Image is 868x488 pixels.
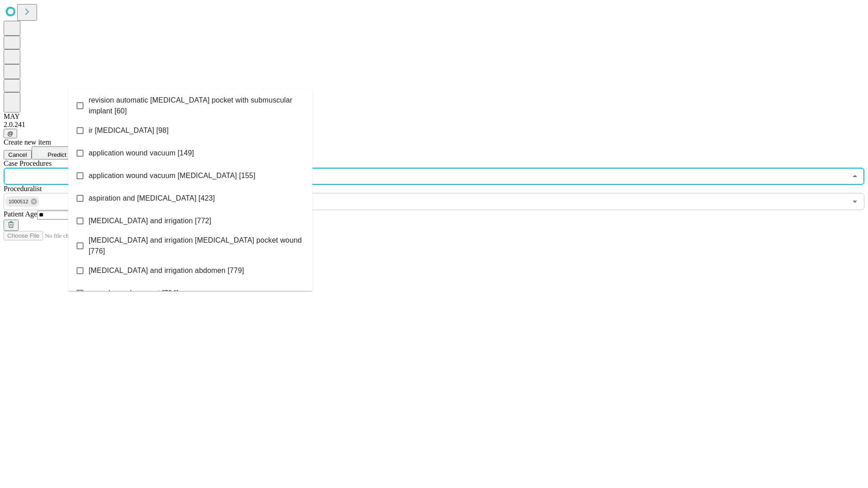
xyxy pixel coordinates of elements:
[89,288,179,299] span: wound vac placement [784]
[89,170,255,181] span: application wound vacuum [MEDICAL_DATA] [155]
[89,216,211,226] span: [MEDICAL_DATA] and irrigation [772]
[849,195,861,208] button: Open
[89,95,305,117] span: revision automatic [MEDICAL_DATA] pocket with submuscular implant [60]
[89,148,194,159] span: application wound vacuum [149]
[849,170,861,183] button: Close
[4,129,17,138] button: @
[4,121,864,129] div: 2.0.241
[7,130,14,137] span: @
[4,138,51,146] span: Create new item
[4,210,37,218] span: Patient Age
[47,151,66,158] span: Predict
[5,196,39,207] div: 1000512
[4,113,864,121] div: MAY
[89,265,244,276] span: [MEDICAL_DATA] and irrigation abdomen [779]
[89,193,215,204] span: aspiration and [MEDICAL_DATA] [423]
[5,197,32,207] span: 1000512
[89,125,169,136] span: ir [MEDICAL_DATA] [98]
[32,146,73,160] button: Predict
[4,185,42,192] span: Proceduralist
[4,150,32,160] button: Cancel
[8,151,27,158] span: Cancel
[89,235,305,257] span: [MEDICAL_DATA] and irrigation [MEDICAL_DATA] pocket wound [776]
[4,160,52,167] span: Scheduled Procedure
